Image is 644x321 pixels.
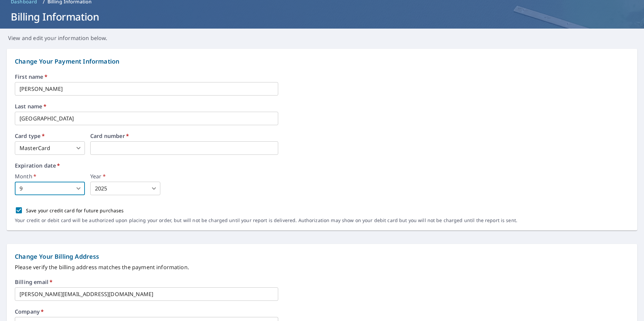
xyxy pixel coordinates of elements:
[15,217,517,223] p: Your credit or debit card will be authorized upon placing your order, but will not be charged unt...
[90,174,160,179] label: Year
[15,263,629,271] p: Please verify the billing address matches the payment information.
[90,141,278,155] iframe: secure payment field
[15,182,85,195] div: 9
[15,163,629,168] label: Expiration date
[90,182,160,195] div: 2025
[90,133,278,139] label: Card number
[15,252,629,261] p: Change Your Billing Address
[8,10,636,24] h1: Billing Information
[26,207,124,214] p: Save your credit card for future purchases
[15,309,44,314] label: Company
[15,279,53,285] label: Billing email
[15,174,85,179] label: Month
[15,141,85,155] div: MasterCard
[15,104,629,109] label: Last name
[15,133,85,139] label: Card type
[15,74,629,79] label: First name
[15,57,629,66] p: Change Your Payment Information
